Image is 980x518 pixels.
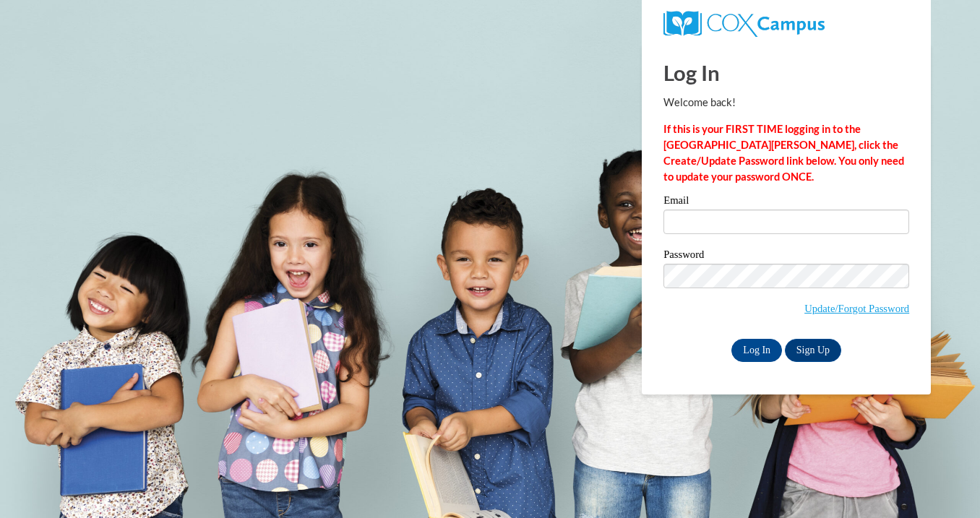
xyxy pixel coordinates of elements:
h1: Log In [663,58,909,87]
strong: If this is your FIRST TIME logging in to the [GEOGRAPHIC_DATA][PERSON_NAME], click the Create/Upd... [663,123,904,183]
input: Log In [731,339,782,362]
label: Email [663,195,909,210]
a: Update/Forgot Password [804,303,909,314]
a: Sign Up [785,339,841,362]
a: COX Campus [663,17,825,29]
label: Password [663,249,909,264]
img: COX Campus [663,11,825,37]
p: Welcome back! [663,95,909,111]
